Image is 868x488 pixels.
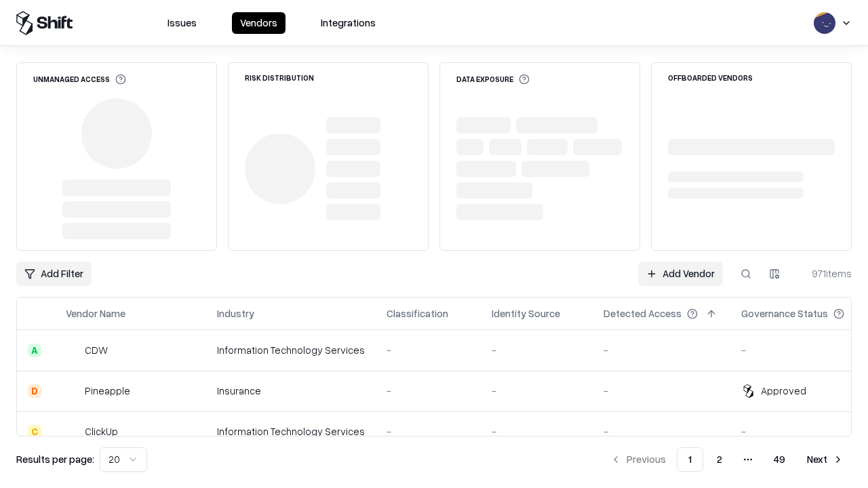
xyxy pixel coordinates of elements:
button: Vendors [232,12,285,34]
div: ClickUp [85,424,118,439]
div: Vendor Name [66,306,125,321]
div: A [28,344,41,357]
div: 971 items [797,266,852,281]
div: - [387,343,470,357]
div: Offboarded Vendors [668,74,753,81]
p: Results per page: [16,452,94,466]
button: Add Filter [16,262,92,286]
div: Information Technology Services [217,343,365,357]
div: - [492,424,582,439]
img: Pineapple [66,384,79,398]
nav: pagination [602,447,852,472]
div: Identity Source [492,306,560,321]
div: - [492,384,582,398]
div: Governance Status [741,306,828,321]
button: 2 [706,447,733,472]
img: ClickUp [66,425,79,439]
div: Industry [217,306,254,321]
div: Risk Distribution [245,74,314,81]
div: - [604,343,719,357]
div: - [492,343,582,357]
div: Unmanaged Access [33,74,126,85]
div: Insurance [217,384,365,398]
div: - [604,424,719,439]
div: Information Technology Services [217,424,365,439]
div: Detected Access [604,306,682,321]
button: Next [799,447,852,472]
button: 1 [677,447,703,472]
a: Add Vendor [638,262,723,286]
div: CDW [85,343,108,357]
div: Pineapple [85,384,130,398]
button: Issues [159,12,205,34]
div: - [387,424,470,439]
div: C [28,425,41,439]
div: - [387,384,470,398]
button: Integrations [313,12,384,34]
img: CDW [66,344,79,357]
div: - [741,424,866,439]
div: Classification [387,306,448,321]
div: Approved [761,384,806,398]
button: 49 [763,447,796,472]
div: Data Exposure [456,74,530,85]
div: - [604,384,719,398]
div: - [741,343,866,357]
div: D [28,384,41,398]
